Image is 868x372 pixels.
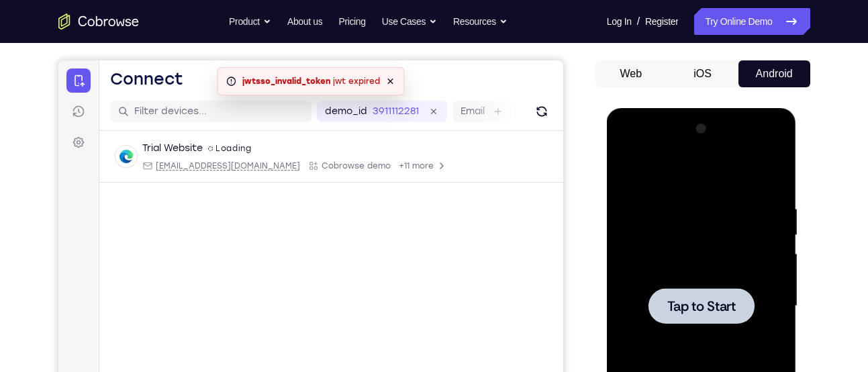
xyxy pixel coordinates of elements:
[263,100,332,111] span: Cobrowse demo
[250,100,332,111] div: App
[338,8,365,35] a: Pricing
[382,8,437,35] button: Use Cases
[150,83,193,93] div: Loading
[595,60,667,87] button: Web
[84,81,144,95] div: Trial Website
[645,8,678,35] a: Register
[607,8,632,35] a: Log In
[229,8,271,35] button: Product
[58,13,139,30] a: Go to the home page
[637,13,640,30] span: /
[694,8,810,35] a: Try Online Demo
[42,180,148,216] button: Tap to Start
[84,100,242,111] div: Email
[453,8,508,35] button: Resources
[97,100,242,111] span: web@example.com
[667,60,738,87] button: iOS
[287,8,322,35] a: About us
[738,60,810,87] button: Android
[60,191,129,205] span: Tap to Start
[340,100,375,111] span: +11 more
